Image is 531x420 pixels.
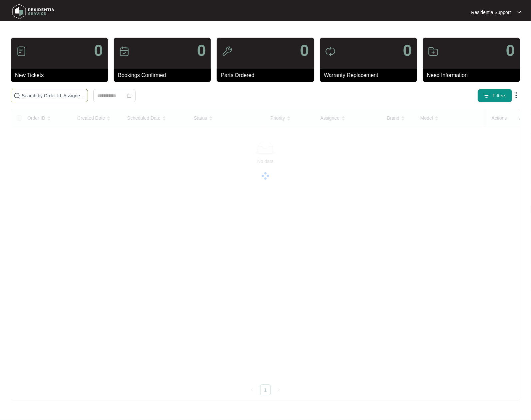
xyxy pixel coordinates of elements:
[493,92,507,99] span: Filters
[427,71,520,79] p: Need Information
[506,43,515,59] p: 0
[324,71,417,79] p: Warranty Replacement
[119,46,130,57] img: icon
[221,71,314,79] p: Parts Ordered
[471,9,511,16] p: Residentia Support
[300,43,309,59] p: 0
[94,43,103,59] p: 0
[15,71,108,79] p: New Tickets
[428,46,439,57] img: icon
[325,46,336,57] img: icon
[403,43,412,59] p: 0
[512,91,520,99] img: dropdown arrow
[517,11,521,14] img: dropdown arrow
[118,71,211,79] p: Bookings Confirmed
[478,89,512,102] button: filter iconFilters
[10,2,57,22] img: residentia service logo
[22,92,85,99] input: Search by Order Id, Assignee Name, Customer Name, Brand and Model
[14,92,20,99] img: search-icon
[222,46,233,57] img: icon
[16,46,27,57] img: icon
[197,43,206,59] p: 0
[483,92,490,99] img: filter icon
